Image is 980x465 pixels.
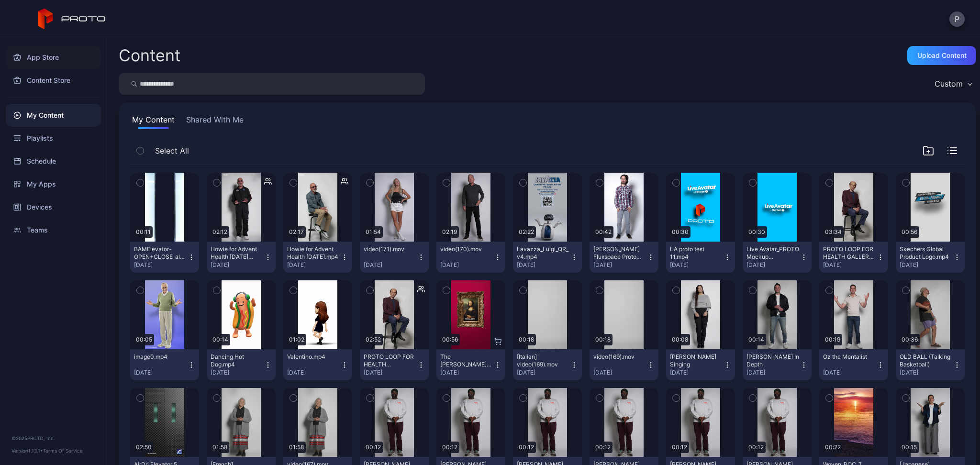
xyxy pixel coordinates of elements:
div: [DATE] [823,261,877,269]
button: video(170).mov[DATE] [436,242,505,273]
button: P [949,11,965,27]
div: video(171).mov [364,245,416,253]
div: [DATE] [134,261,188,269]
button: LA proto test 11.mp4[DATE] [666,242,735,273]
a: Playlists [6,127,101,150]
div: Mindie Singing [670,353,723,368]
button: Howie for Advent Health [DATE].mp4[DATE] [283,242,352,273]
div: BAMElevator-OPEN+CLOSE_alpha_PRORES.mov [134,245,187,261]
div: PROTO LOOP FOR HEALTH GALLERY.mp4 [364,353,416,368]
button: Upload Content [907,46,976,65]
div: The Mona Lisa.mp4 [440,353,493,368]
button: Howie for Advent Health [DATE] Standing v2.mp4[DATE] [207,242,276,273]
div: Upload Content [917,52,967,59]
a: Content Store [6,69,101,92]
button: Live Avatar_PROTO Mockup [DATE].mp4[DATE] [743,242,812,273]
div: [DATE] [211,369,264,376]
button: PROTO LOOP FOR HEALTH GALLERY.mp4[DATE] [360,349,429,380]
div: Howie for Advent Health Sept 29.mp4 [287,245,340,261]
div: [DATE] [900,369,953,376]
div: [DATE] [900,261,953,269]
button: Valentino.mp4[DATE] [283,349,352,380]
div: Valentino.mp4 [287,353,340,361]
button: Custom [930,73,976,95]
div: video(170).mov [440,245,493,253]
div: PROTO LOOP FOR HEALTH GALLERY v5.mp4 [823,245,876,261]
div: OLD BALL (Talking Basketball) [900,353,952,368]
span: Version 1.13.1 • [11,448,43,454]
button: [Italian] video(169).mov[DATE] [513,349,582,380]
div: video(169).mov [593,353,646,361]
button: image0.mp4[DATE] [130,349,199,380]
div: [DATE] [287,261,341,269]
div: Skechers Global Product Logo.mp4 [900,245,952,261]
div: [DATE] [746,369,800,376]
a: Teams [6,219,101,242]
div: [DATE] [670,369,724,376]
div: Content [119,47,180,64]
button: [PERSON_NAME] In Depth[DATE] [743,349,812,380]
div: [DATE] [517,369,570,376]
div: Oz the Mentalist [823,353,876,361]
button: [PERSON_NAME] Fluxspace Proto Demo.mp4[DATE] [590,242,658,273]
div: [DATE] [440,261,494,269]
button: video(171).mov[DATE] [360,242,429,273]
button: BAMElevator-OPEN+CLOSE_alpha_PRORES.mov[DATE] [130,242,199,273]
div: Custom [935,79,963,89]
div: [DATE] [593,261,647,269]
div: [DATE] [211,261,264,269]
div: LA proto test 11.mp4 [670,245,723,261]
div: Dancing Hot Dog.mp4 [211,353,263,368]
div: [DATE] [134,369,188,376]
div: [DATE] [593,369,647,376]
a: My Apps [6,173,101,196]
a: Terms Of Service [43,448,83,454]
div: [DATE] [440,369,494,376]
div: Lavazza_Luigi_QR_v4.mp4 [517,245,569,261]
a: Devices [6,196,101,219]
span: Select All [155,145,189,156]
button: Shared With Me [184,114,245,129]
div: image0.mp4 [134,353,187,361]
div: [DATE] [364,261,417,269]
a: App Store [6,46,101,69]
div: [Italian] video(169).mov [517,353,569,368]
button: Lavazza_Luigi_QR_v4.mp4[DATE] [513,242,582,273]
button: The [PERSON_NAME] [PERSON_NAME].mp4[DATE] [436,349,505,380]
div: Corbett Fluxspace Proto Demo.mp4 [593,245,646,261]
button: PROTO LOOP FOR HEALTH GALLERY v5.mp4[DATE] [819,242,888,273]
div: Live Avatar_PROTO Mockup 09.17.25.mp4 [746,245,799,261]
div: [DATE] [364,369,417,376]
a: My Content [6,104,101,127]
div: [DATE] [670,261,724,269]
div: Howie for Advent Health Sept 29 Standing v2.mp4 [211,245,263,261]
button: Dancing Hot Dog.mp4[DATE] [207,349,276,380]
div: Graham Bensinge In Depth [746,353,799,368]
button: Oz the Mentalist[DATE] [819,349,888,380]
div: [DATE] [823,369,877,376]
button: [PERSON_NAME] Singing[DATE] [666,349,735,380]
button: Skechers Global Product Logo.mp4[DATE] [896,242,965,273]
a: Schedule [6,150,101,173]
button: OLD BALL (Talking Basketball)[DATE] [896,349,965,380]
div: © 2025 PROTO, Inc. [11,434,95,442]
button: video(169).mov[DATE] [590,349,658,380]
div: [DATE] [517,261,570,269]
button: My Content [130,114,177,129]
div: [DATE] [287,369,341,376]
div: [DATE] [746,261,800,269]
